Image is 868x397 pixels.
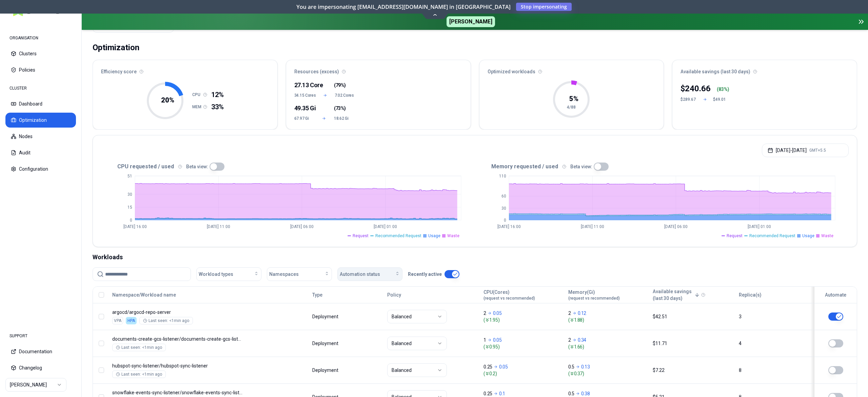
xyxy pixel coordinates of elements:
span: [PERSON_NAME] [447,16,495,27]
p: 0.38 [581,390,590,397]
button: This workload cannot be automated, because HPA is applied or managed by Gitops. [828,313,843,321]
div: SUPPORT [5,329,76,343]
tspan: [DATE] 11:00 [207,224,230,229]
div: Efficiency score [93,60,277,79]
span: 73% [336,105,344,112]
button: Configuration [5,162,76,176]
p: 2 [568,337,571,343]
tspan: 20 % [161,96,174,104]
div: 49.35 Gi [294,103,314,113]
span: Recommended Request [375,233,421,239]
span: 7.02 Cores [335,93,354,98]
span: Request [353,233,369,239]
p: Beta view: [570,163,592,170]
tspan: 30 [501,206,506,211]
span: (request vs recommended) [484,296,535,301]
button: Clusters [5,46,76,61]
tspan: 15 [127,205,132,210]
tspan: 0 [504,218,506,223]
div: Automate [817,291,854,298]
tspan: [DATE] 06:00 [290,224,314,229]
div: Last seen: <1min ago [116,345,162,350]
span: Waste [447,233,459,239]
tspan: 60 [501,194,506,198]
p: 0.25 [484,363,492,370]
p: 0.25 [484,390,492,397]
p: Beta view: [186,163,208,170]
button: Type [312,288,322,302]
tspan: [DATE] 16:00 [123,224,147,229]
div: CPU requested / used [101,163,475,171]
div: $42.51 [653,313,733,320]
button: Dashboard [5,96,76,111]
div: Deployment [312,340,339,347]
tspan: 5 % [569,95,578,103]
span: 79% [336,82,344,89]
p: 0.13 [581,363,590,370]
div: $11.71 [653,340,733,347]
span: ( ) [334,82,346,89]
button: Documentation [5,344,76,359]
button: Audit [5,145,76,160]
p: 0.12 [578,310,587,317]
button: Policies [5,62,76,77]
p: 0.34 [578,337,587,343]
button: Changelog [5,360,76,375]
span: GMT+5.5 [809,148,826,153]
span: Workload types [199,271,233,278]
button: Replica(s) [739,288,762,302]
p: 83 [718,86,724,93]
p: 0.05 [493,337,502,343]
div: CPU(Cores) [484,289,535,301]
button: Memory(Gi)(request vs recommended) [568,288,620,302]
span: ( 0.2 ) [484,370,562,377]
tspan: [DATE] 16:00 [497,224,520,229]
span: ( 0.95 ) [484,343,562,350]
p: 0.1 [499,390,505,397]
div: 3 [739,313,807,320]
div: VPA [112,317,123,324]
p: snowflake-events-sync-listener [112,389,242,396]
div: Last seen: <1min ago [143,318,189,323]
tspan: 110 [499,174,506,178]
div: $ [680,83,711,94]
p: Recently active [408,271,442,278]
span: ( 1.95 ) [484,317,562,323]
tspan: 0 [130,218,132,223]
h1: CPU [192,92,203,97]
tspan: [DATE] 01:00 [374,224,397,229]
div: Policy [387,291,478,298]
div: Deployment [312,313,339,320]
div: Deployment [312,367,339,374]
span: 67.97 Gi [294,116,314,121]
p: 2 [568,310,571,317]
span: (request vs recommended) [568,296,620,301]
div: Optimized workloads [479,60,664,79]
div: Memory requested / used [475,163,849,171]
span: Waste [821,233,833,239]
p: hubspot-sync-listener [112,362,242,369]
tspan: 4/88 [567,105,576,110]
span: ( ) [334,105,346,112]
div: $7.22 [653,367,733,374]
button: Optimization [5,113,76,128]
span: 18.62 Gi [334,116,354,121]
span: 12% [211,90,224,99]
button: Namespace/Workload name [112,288,176,302]
p: 0.05 [493,310,502,317]
div: CLUSTER [5,81,76,95]
tspan: 30 [127,192,132,197]
div: 27.13 Core [294,80,314,90]
div: Last seen: <1min ago [116,372,162,377]
div: ( %) [717,86,729,93]
span: ( 1.88 ) [568,317,647,323]
p: 240.66 [685,83,711,94]
tspan: [DATE] 06:00 [664,224,687,229]
p: argocd-repo-server [112,309,242,316]
span: Recommended Request [749,233,795,239]
p: 2 [484,310,486,317]
div: $49.01 [713,97,729,102]
span: Automation status [340,271,380,278]
span: 33% [211,102,224,112]
div: 4 [739,340,807,347]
